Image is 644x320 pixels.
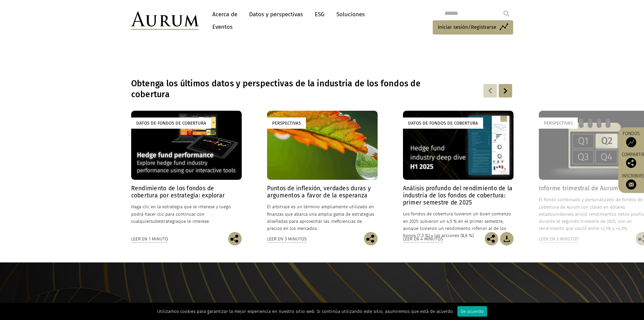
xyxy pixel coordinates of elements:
img: Comparte esta publicación [364,232,378,246]
img: Comparte esta publicación [485,232,498,246]
a: Datos de fondos de cobertura Análisis profundo del rendimiento de la industria de los fondos de c... [403,111,514,232]
font: subestrategia [150,219,178,224]
font: que le interese. [178,219,210,224]
font: Análisis profundo del rendimiento de la industria de los fondos de cobertura: primer semestre de ... [403,185,513,206]
font: Leer en 4 minutos [403,236,443,241]
font: El arbitraje es un término ampliamente utilizado en finanzas que abarca una amplia gama de estrat... [267,204,374,231]
a: Datos de fondos de cobertura Rendimiento de los fondos de cobertura por estrategia: explorar Haga... [131,111,242,232]
font: Leer en 1 minuto [131,236,168,241]
a: Perspectivas Puntos de inflexión, verdades duras y argumentos a favor de la esperanza El arbitraj... [267,111,378,232]
font: Iniciar sesión/Registrarse [438,24,496,30]
font: Leer en 3 minutos [267,236,307,241]
font: Fondos [623,131,640,136]
a: Eventos [209,21,233,33]
a: Soluciones [333,8,368,21]
font: Datos de fondos de cobertura [408,121,478,126]
font: Soluciones [336,11,365,18]
a: Iniciar sesión/Registrarse [433,20,513,35]
font: ESG [315,11,325,18]
font: Datos de fondos de cobertura [136,121,206,126]
img: Descargar artículo [500,232,514,246]
a: ESG [311,8,328,21]
font: De acuerdo [461,309,484,314]
font: Leer en 3 minutos [539,236,578,241]
img: Comparte esta publicación [626,158,636,168]
font: Los fondos de cobertura tuvieron un buen comienzo en 2025: subieron un 4,5 % en el primer semestr... [403,211,511,238]
font: Eventos [212,23,233,30]
a: Fondos [622,131,641,147]
img: Acceso a fondos [626,137,636,147]
font: Utilizamos cookies para garantizar la mejor experiencia en nuestro sitio web. Si continúa utiliza... [157,309,454,314]
img: Comparte esta publicación [228,232,242,246]
font: Rendimiento de los fondos de cobertura por estrategia: explorar [131,185,225,199]
font: Haga clic en la estrategia que le interese y luego podrá hacer clic para continuar con cualquier [131,204,231,223]
font: Perspectivas [272,121,301,126]
font: Datos y perspectivas [249,11,303,18]
a: Datos y perspectivas [246,8,306,21]
input: Submit [500,7,513,20]
font: Protección del capital durante mercados turbulentos [294,18,350,43]
font: Obtenga los últimos datos y perspectivas de la industria de los fondos de cobertura [131,79,421,100]
font: Perspectivas [544,121,573,126]
img: Suscríbete a nuestro boletín [626,179,636,190]
font: Acerca de [212,11,237,18]
img: Oro [131,12,199,30]
a: Acerca de [209,8,241,21]
font: Puntos de inflexión, verdades duras y argumentos a favor de la esperanza [267,185,371,199]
